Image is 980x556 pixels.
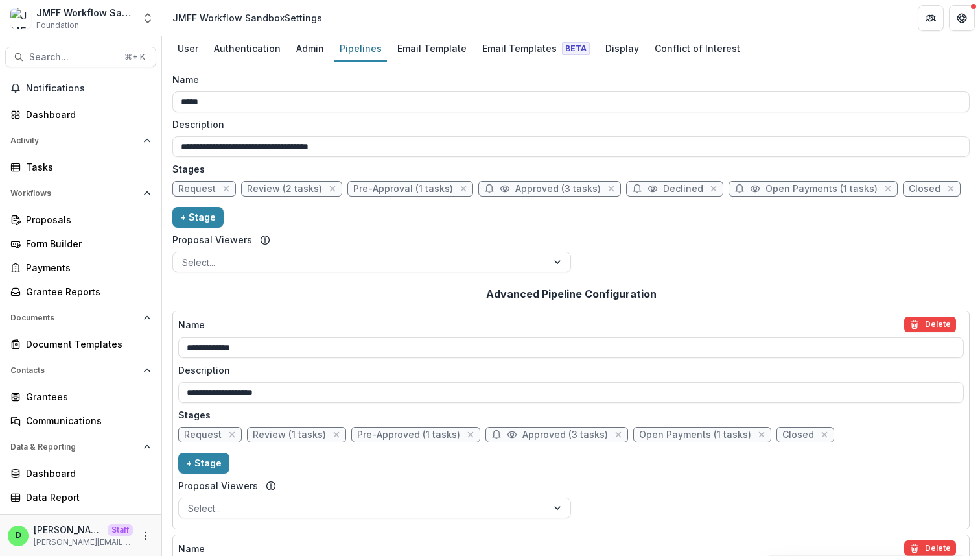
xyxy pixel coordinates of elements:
[818,428,831,441] button: close
[612,428,625,441] button: close
[139,5,157,31] button: Open entity switcher
[178,184,216,195] span: Request
[253,429,326,441] span: Review (1 tasks)
[486,288,657,300] h2: Advanced Pipeline Configuration
[167,8,327,27] nav: breadcrumb
[172,39,204,58] div: User
[477,36,595,62] a: Email Templates Beta
[172,117,962,131] label: Description
[26,337,146,351] div: Document Templates
[178,453,229,474] button: + Stage
[5,333,156,355] a: Document Templates
[26,160,146,174] div: Tasks
[949,5,975,31] button: Get Help
[26,261,146,274] div: Payments
[5,257,156,278] a: Payments
[326,182,339,195] button: close
[5,233,156,254] a: Form Builder
[138,528,154,544] button: More
[26,213,146,226] div: Proposals
[29,52,117,63] span: Search...
[16,531,21,540] div: Divyansh
[5,437,156,457] button: Open Data & Reporting
[172,11,322,25] div: JMFF Workflow Sandbox Settings
[334,39,387,58] div: Pipelines
[353,184,453,195] span: Pre-Approval (1 tasks)
[26,414,146,428] div: Communications
[944,182,957,195] button: close
[172,207,224,228] button: + Stage
[707,182,720,195] button: close
[26,108,146,121] div: Dashboard
[178,542,205,555] p: Name
[36,6,134,19] div: JMFF Workflow Sandbox
[5,78,156,99] button: Notifications
[477,39,595,58] div: Email Templates
[122,50,148,64] div: ⌘ + K
[172,73,199,86] p: Name
[5,209,156,230] a: Proposals
[755,428,768,441] button: close
[392,36,472,62] a: Email Template
[5,281,156,302] a: Grantee Reports
[10,366,138,375] span: Contacts
[522,429,608,441] span: Approved (3 tasks)
[108,524,133,536] p: Staff
[209,36,286,62] a: Authentication
[26,466,146,480] div: Dashboard
[26,83,151,94] span: Notifications
[178,479,258,492] label: Proposal Viewers
[515,184,601,195] span: Approved (3 tasks)
[765,184,878,195] span: Open Payments (1 tasks)
[649,36,745,62] a: Conflict of Interest
[10,136,138,145] span: Activity
[782,429,814,441] span: Closed
[5,360,156,381] button: Open Contacts
[178,363,956,377] label: Description
[330,428,343,441] button: close
[663,184,703,195] span: Declined
[5,463,156,484] a: Dashboard
[909,184,940,195] span: Closed
[5,130,156,151] button: Open Activity
[600,39,644,58] div: Display
[5,410,156,431] a: Communications
[5,104,156,125] a: Dashboard
[5,308,156,328] button: Open Documents
[5,183,156,204] button: Open Workflows
[10,8,31,29] img: JMFF Workflow Sandbox
[5,487,156,508] a: Data Report
[639,429,751,441] span: Open Payments (1 tasks)
[34,537,133,548] p: [PERSON_NAME][EMAIL_ADDRESS][DOMAIN_NAME]
[184,429,222,441] span: Request
[357,429,460,441] span: Pre-Approved (1 tasks)
[392,39,472,58] div: Email Template
[5,156,156,178] a: Tasks
[904,317,956,332] button: delete
[26,490,146,504] div: Data Report
[10,313,138,322] span: Documents
[881,182,894,195] button: close
[220,182,233,195] button: close
[172,36,204,62] a: User
[562,42,590,55] span: Beta
[26,237,146,250] div: Form Builder
[178,318,205,332] p: Name
[209,39,286,58] div: Authentication
[34,523,102,537] p: [PERSON_NAME]
[457,182,470,195] button: close
[178,408,964,422] p: Stages
[291,36,329,62] a: Admin
[36,19,79,31] span: Foundation
[918,5,944,31] button: Partners
[226,428,239,441] button: close
[904,540,956,556] button: delete
[334,36,387,62] a: Pipelines
[464,428,477,441] button: close
[10,442,138,452] span: Data & Reporting
[26,285,146,298] div: Grantee Reports
[26,390,146,404] div: Grantees
[5,386,156,407] a: Grantees
[5,47,156,67] button: Search...
[247,184,322,195] span: Review (2 tasks)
